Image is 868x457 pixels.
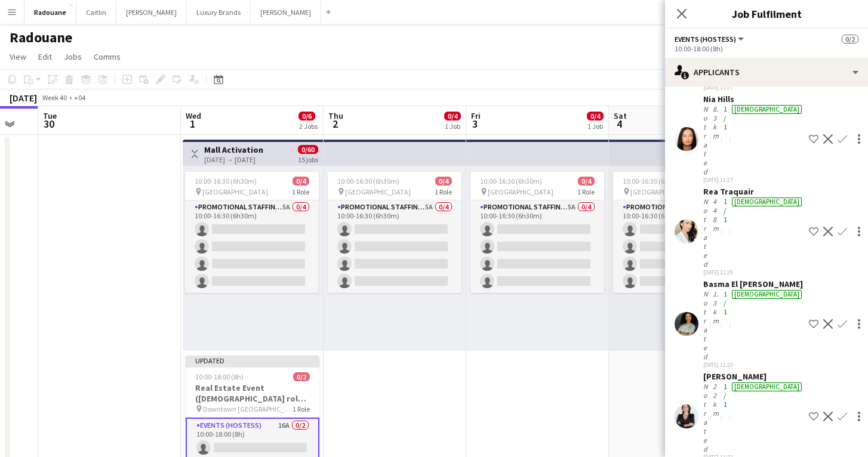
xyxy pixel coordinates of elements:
div: 2 Jobs [299,122,318,131]
span: 4 [612,117,627,131]
div: Nia Hills [703,94,804,104]
span: 0/2 [842,35,858,44]
h1: Radouane [10,29,72,47]
app-skills-label: 1/1 [724,382,727,409]
div: Basma El [PERSON_NAME] [703,279,804,289]
app-skills-label: 1/1 [724,289,727,316]
div: [DATE] 11:29 [703,268,804,276]
button: Luxury Brands [187,1,251,24]
span: 0/6 [298,112,315,121]
app-job-card: 10:00-16:30 (6h30m)0/4 [GEOGRAPHIC_DATA]1 RolePromotional Staffing (Brand Ambassadors)5A0/410:00-... [185,172,319,293]
a: View [5,49,31,64]
app-job-card: 10:00-16:30 (6h30m)0/4 [GEOGRAPHIC_DATA]1 RolePromotional Staffing (Brand Ambassadors)5A0/410:00-... [470,172,604,293]
span: Jobs [64,51,82,62]
span: 1 Role [292,187,309,196]
div: [DATE] [10,92,37,104]
app-card-role: Promotional Staffing (Brand Ambassadors)5A0/410:00-16:30 (6h30m) [613,200,747,293]
app-card-role: Promotional Staffing (Brand Ambassadors)5A0/410:00-16:30 (6h30m) [470,200,604,293]
div: [DEMOGRAPHIC_DATA] [732,105,802,114]
span: Fri [471,110,481,121]
span: Events (Hostess) [675,35,736,44]
span: View [10,51,26,62]
div: [DATE] → [DATE] [204,155,263,164]
button: Radouane [24,1,76,24]
span: [GEOGRAPHIC_DATA] [630,187,696,196]
span: 0/4 [293,177,309,186]
span: Downtown [GEOGRAPHIC_DATA] [203,404,293,413]
a: Comms [89,49,125,64]
div: 8.3km [710,104,721,176]
a: Jobs [59,49,87,64]
div: Not rated [703,382,710,453]
div: [DATE] 11:27 [703,84,804,91]
div: [DEMOGRAPHIC_DATA] [732,382,802,391]
span: [GEOGRAPHIC_DATA] [488,187,553,196]
div: Updated [186,356,319,365]
div: [DATE] 11:33 [703,361,804,369]
app-job-card: 10:00-16:30 (6h30m)0/4 [GEOGRAPHIC_DATA]1 RolePromotional Staffing (Brand Ambassadors)5A0/410:00-... [613,172,747,293]
app-skills-label: 1/1 [724,104,727,131]
div: [DEMOGRAPHIC_DATA] [732,290,802,299]
div: [DEMOGRAPHIC_DATA] [732,197,802,206]
app-skills-label: 1/1 [724,197,727,224]
span: 0/2 [293,372,310,381]
span: 0/60 [298,145,318,154]
div: +04 [74,93,85,102]
span: Sat [614,110,627,121]
span: 0/4 [435,177,452,186]
div: 10:00-18:00 (8h) [675,44,858,53]
a: Edit [33,49,57,64]
span: Week 40 [39,93,69,102]
span: 10:00-16:30 (6h30m) [337,177,399,186]
button: [PERSON_NAME] [116,1,187,24]
app-job-card: 10:00-16:30 (6h30m)0/4 [GEOGRAPHIC_DATA]1 RolePromotional Staffing (Brand Ambassadors)5A0/410:00-... [328,172,461,293]
span: 1 [184,117,201,131]
span: Comms [94,51,121,62]
div: [PERSON_NAME] [703,371,804,382]
div: 1 Job [445,122,460,131]
div: Applicants [665,58,868,87]
button: [PERSON_NAME] [251,1,321,24]
span: 3 [469,117,481,131]
span: Edit [38,51,52,62]
div: 1.3km [710,289,721,361]
h3: Job Fulfilment [665,6,868,21]
span: Tue [43,110,57,121]
span: 1 Role [577,187,595,196]
span: 10:00-16:30 (6h30m) [480,177,542,186]
span: 0/4 [587,112,604,121]
app-card-role: Promotional Staffing (Brand Ambassadors)5A0/410:00-16:30 (6h30m) [328,200,461,293]
span: 10:00-16:30 (6h30m) [623,177,685,186]
div: Not rated [703,104,710,176]
div: Not rated [703,197,710,268]
div: 22km [710,382,721,453]
span: 10:00-16:30 (6h30m) [195,177,257,186]
h3: Mall Activation [204,144,263,155]
span: 1 Role [435,187,452,196]
div: [DATE] 11:27 [703,176,804,184]
span: [GEOGRAPHIC_DATA] [202,187,268,196]
span: Thu [328,110,343,121]
div: Rea Traquair [703,186,804,197]
span: 0/4 [578,177,595,186]
h3: Real Estate Event ([DEMOGRAPHIC_DATA] role) [GEOGRAPHIC_DATA] [186,382,319,404]
div: 15 jobs [298,154,318,164]
div: Not rated [703,289,710,361]
span: 10:00-18:00 (8h) [195,372,244,381]
span: 0/4 [444,112,461,121]
span: Wed [186,110,201,121]
button: Events (Hostess) [675,35,746,44]
span: [GEOGRAPHIC_DATA] [345,187,411,196]
span: 2 [327,117,343,131]
div: 448m [710,197,721,268]
span: 1 Role [293,404,310,413]
app-card-role: Promotional Staffing (Brand Ambassadors)5A0/410:00-16:30 (6h30m) [185,200,319,293]
button: Caitlin [76,1,116,24]
div: 1 Job [587,122,603,131]
span: 30 [41,117,57,131]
